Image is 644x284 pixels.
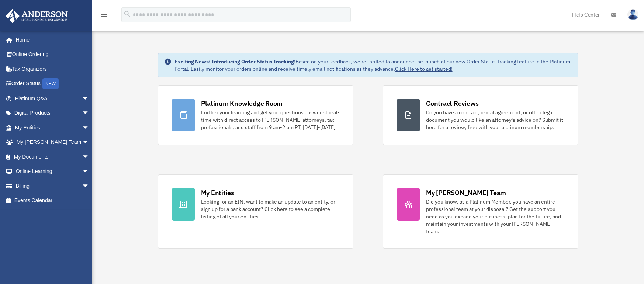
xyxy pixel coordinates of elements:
a: Contract Reviews Do you have a contract, rental agreement, or other legal document you would like... [383,85,578,145]
div: NEW [42,78,59,89]
span: arrow_drop_down [82,91,97,106]
a: My Entitiesarrow_drop_down [5,120,100,135]
a: Digital Productsarrow_drop_down [5,106,100,121]
div: Platinum Knowledge Room [201,99,283,108]
a: Events Calendar [5,193,100,208]
span: arrow_drop_down [82,179,97,194]
img: Anderson Advisors Platinum Portal [3,9,70,23]
a: Order StatusNEW [5,76,100,91]
a: Online Ordering [5,47,100,62]
a: Platinum Knowledge Room Further your learning and get your questions answered real-time with dire... [158,85,353,145]
a: My Documentsarrow_drop_down [5,149,100,164]
img: User Pic [627,9,638,20]
div: Looking for an EIN, want to make an update to an entity, or sign up for a bank account? Click her... [201,198,340,220]
div: My Entities [201,188,234,197]
a: Home [5,32,97,47]
span: arrow_drop_down [82,135,97,150]
div: Contract Reviews [426,99,479,108]
i: menu [100,10,108,19]
a: My [PERSON_NAME] Team Did you know, as a Platinum Member, you have an entire professional team at... [383,174,578,249]
i: search [123,10,131,18]
span: arrow_drop_down [82,120,97,135]
div: Did you know, as a Platinum Member, you have an entire professional team at your disposal? Get th... [426,198,565,235]
a: Tax Organizers [5,62,100,76]
a: My [PERSON_NAME] Teamarrow_drop_down [5,135,100,150]
strong: Exciting News: Introducing Order Status Tracking! [174,58,295,65]
a: My Entities Looking for an EIN, want to make an update to an entity, or sign up for a bank accoun... [158,174,353,249]
a: Click Here to get started! [395,66,453,72]
a: Platinum Q&Aarrow_drop_down [5,91,100,106]
span: arrow_drop_down [82,106,97,121]
span: arrow_drop_down [82,164,97,179]
span: arrow_drop_down [82,149,97,164]
div: My [PERSON_NAME] Team [426,188,506,197]
div: Do you have a contract, rental agreement, or other legal document you would like an attorney's ad... [426,109,565,131]
a: menu [100,13,108,19]
a: Online Learningarrow_drop_down [5,164,100,179]
div: Further your learning and get your questions answered real-time with direct access to [PERSON_NAM... [201,109,340,131]
a: Billingarrow_drop_down [5,179,100,193]
div: Based on your feedback, we're thrilled to announce the launch of our new Order Status Tracking fe... [174,58,572,73]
